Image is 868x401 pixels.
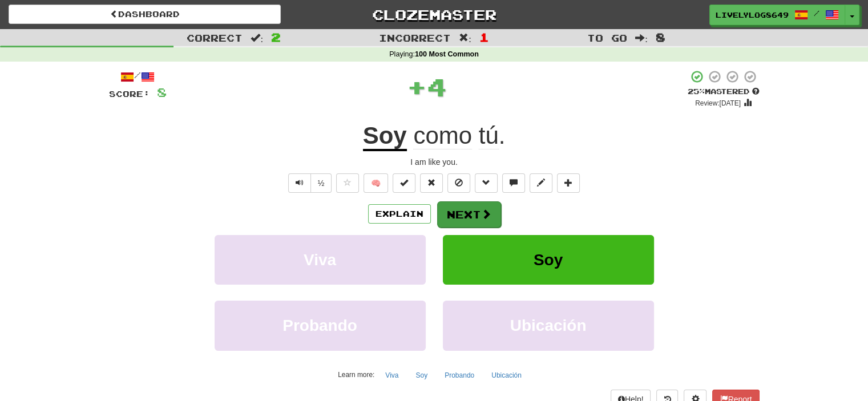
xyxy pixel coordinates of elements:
a: LivelyLog8649 / [709,5,845,25]
button: 🧠 [364,173,388,193]
span: como [413,122,472,149]
button: Next [437,201,501,228]
button: Viva [215,235,426,285]
span: Score: [109,89,150,99]
span: Probando [282,317,357,334]
span: Viva [304,251,336,269]
button: Grammar (alt+g) [475,173,498,193]
span: + [407,70,427,104]
small: Learn more: [338,371,374,379]
span: Correct [187,32,243,43]
button: Soy [443,235,654,285]
span: 2 [271,30,281,44]
button: Edit sentence (alt+d) [530,173,552,193]
button: Ignore sentence (alt+i) [447,173,470,193]
span: Ubicación [510,317,587,334]
span: Incorrect [379,32,451,43]
div: Text-to-speech controls [286,173,332,193]
button: Set this sentence to 100% Mastered (alt+m) [393,173,415,193]
button: Soy [409,367,434,384]
button: Viva [379,367,405,384]
a: Dashboard [9,5,281,24]
button: ½ [310,173,332,193]
span: 8 [656,30,665,44]
button: Explain [368,204,431,224]
span: . [407,122,506,149]
button: Ubicación [443,301,654,350]
div: I am like you. [109,156,760,168]
span: To go [587,32,627,43]
div: Mastered [688,87,760,97]
span: Soy [534,251,563,269]
span: 8 [157,85,167,99]
u: Soy [363,122,407,151]
button: Probando [438,367,481,384]
button: Ubicación [485,367,528,384]
span: : [459,33,471,43]
a: Clozemaster [298,5,570,25]
small: Review: [DATE] [695,99,741,107]
button: Discuss sentence (alt+u) [502,173,525,193]
button: Favorite sentence (alt+f) [336,173,359,193]
span: LivelyLog8649 [716,10,789,20]
div: / [109,70,167,84]
span: / [814,9,819,17]
span: 1 [479,30,489,44]
span: tú [479,122,499,149]
span: : [251,33,263,43]
button: Add to collection (alt+a) [557,173,580,193]
span: 25 % [688,87,705,96]
strong: 100 Most Common [415,50,479,58]
span: : [635,33,648,43]
button: Play sentence audio (ctl+space) [288,173,311,193]
button: Probando [215,301,426,350]
span: 4 [427,72,447,101]
button: Reset to 0% Mastered (alt+r) [420,173,443,193]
